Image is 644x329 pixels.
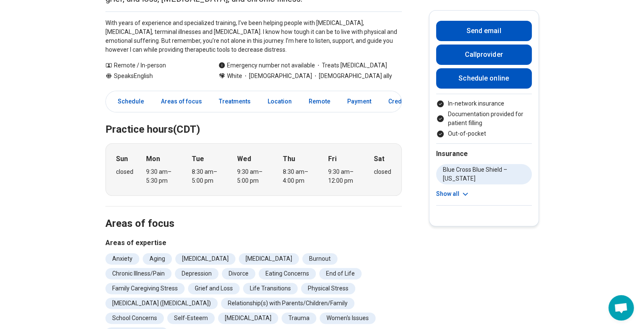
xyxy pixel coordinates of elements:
[105,298,218,309] li: [MEDICAL_DATA] ([MEDICAL_DATA])
[218,312,278,324] li: [MEDICAL_DATA]
[108,93,149,110] a: Schedule
[436,190,470,198] button: Show all
[342,93,376,110] a: Payment
[105,312,164,324] li: School Concerns
[105,143,402,196] div: When does the program meet?
[436,99,532,138] ul: Payment options
[105,102,402,137] h2: Practice hours (CDT)
[237,167,270,185] div: 9:30 am – 5:00 pm
[436,68,532,89] a: Schedule online
[315,61,387,70] span: Treats [MEDICAL_DATA]
[146,167,179,185] div: 9:30 am – 5:30 pm
[192,167,224,185] div: 8:30 am – 5:00 pm
[222,268,255,279] li: Divorce
[283,167,315,185] div: 8:30 am – 4:00 pm
[105,238,402,248] h3: Areas of expertise
[436,129,532,138] li: Out-of-pocket
[374,167,391,176] div: closed
[105,72,202,81] div: Speaks English
[116,154,128,164] strong: Sun
[214,93,256,110] a: Treatments
[105,283,185,294] li: Family Caregiving Stress
[436,164,532,184] li: Blue Cross Blue Shield – [US_STATE]
[319,268,362,279] li: End of Life
[227,72,242,81] span: White
[105,196,402,231] h2: Areas of focus
[328,167,361,185] div: 9:30 am – 12:00 pm
[143,253,172,265] li: Aging
[116,167,133,176] div: closed
[156,93,207,110] a: Areas of focus
[237,154,251,164] strong: Wed
[320,312,376,324] li: Women's Issues
[242,72,312,81] span: [DEMOGRAPHIC_DATA]
[218,61,315,70] div: Emergency number not available
[221,298,354,309] li: Relationship(s) with Parents/Children/Family
[383,93,426,110] a: Credentials
[608,295,634,321] a: Open chat
[192,154,204,164] strong: Tue
[105,19,402,54] p: With years of experience and specialized training, I’ve been helping people with [MEDICAL_DATA], ...
[105,268,171,279] li: Chronic Illness/Pain
[436,149,532,159] h2: Insurance
[304,93,335,110] a: Remote
[301,283,355,294] li: Physical Stress
[188,283,240,294] li: Grief and Loss
[328,154,337,164] strong: Fri
[105,253,139,265] li: Anxiety
[175,253,235,265] li: [MEDICAL_DATA]
[239,253,299,265] li: [MEDICAL_DATA]
[302,253,337,265] li: Burnout
[436,21,532,41] button: Send email
[175,268,218,279] li: Depression
[282,312,316,324] li: Trauma
[436,45,532,65] button: Callprovider
[283,154,295,164] strong: Thu
[436,110,532,128] li: Documentation provided for patient filling
[263,93,297,110] a: Location
[146,154,160,164] strong: Mon
[243,283,298,294] li: Life Transitions
[105,61,202,70] div: Remote / In-person
[374,154,384,164] strong: Sat
[436,99,532,108] li: In-network insurance
[167,312,215,324] li: Self-Esteem
[259,268,316,279] li: Eating Concerns
[312,72,392,81] span: [DEMOGRAPHIC_DATA] ally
